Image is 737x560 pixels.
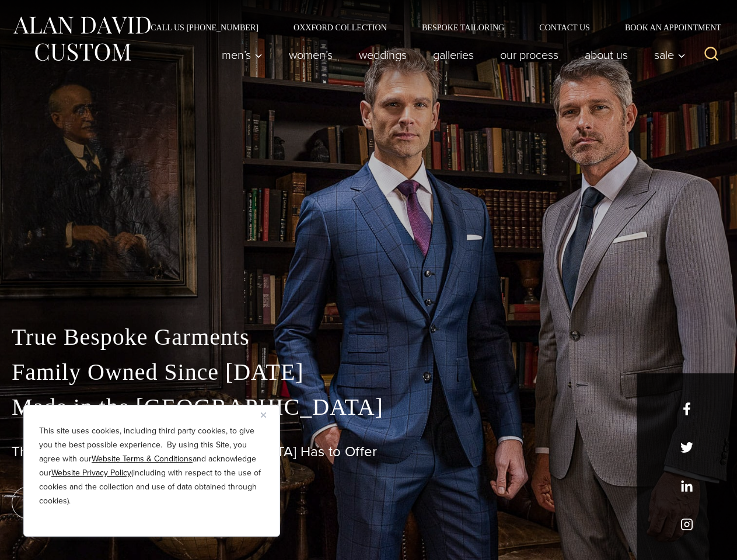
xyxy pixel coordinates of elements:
a: Our Process [487,43,572,66]
nav: Primary Navigation [209,43,692,66]
span: Sale [654,49,686,61]
nav: Secondary Navigation [133,23,725,32]
img: Alan David Custom [12,13,152,65]
a: About Us [572,43,641,66]
a: Galleries [420,43,487,66]
button: View Search Form [697,41,725,69]
a: Website Terms & Conditions [92,453,193,465]
h1: The Best Custom Suits [GEOGRAPHIC_DATA] Has to Offer [12,443,725,460]
p: This site uses cookies, including third party cookies, to give you the best possible experience. ... [39,424,264,508]
a: Website Privacy Policy [51,467,131,479]
a: weddings [346,43,420,66]
a: Contact Us [522,23,607,32]
a: Women’s [276,43,346,66]
p: True Bespoke Garments Family Owned Since [DATE] Made in the [GEOGRAPHIC_DATA] [12,320,725,425]
a: book an appointment [12,487,175,519]
img: Close [261,412,266,418]
a: Oxxford Collection [276,23,404,32]
button: Close [261,408,275,422]
a: Bespoke Tailoring [404,23,522,32]
span: Men’s [222,49,263,61]
a: Book an Appointment [607,23,725,32]
a: Call Us [PHONE_NUMBER] [133,23,276,32]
